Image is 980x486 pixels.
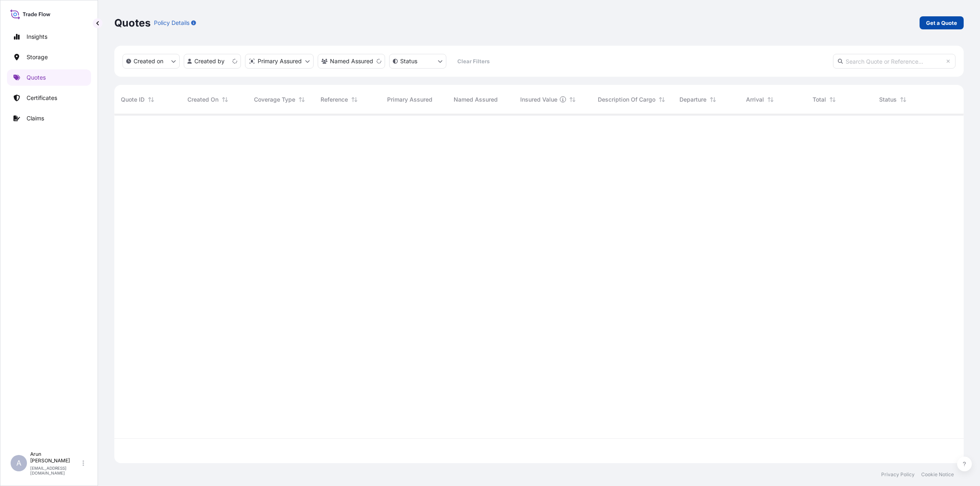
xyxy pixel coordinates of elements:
span: Created On [187,95,218,104]
p: Named Assured [330,57,373,65]
a: Claims [7,110,91,126]
span: Insured Value [520,95,557,104]
button: createdOn Filter options [122,54,180,69]
button: Sort [297,95,307,104]
p: Clear Filters [457,57,490,65]
button: Sort [766,95,775,104]
p: Quotes [114,16,151,29]
a: Privacy Policy [881,471,915,478]
p: Claims [27,114,44,122]
span: Primary Assured [387,95,432,104]
p: Storage [27,53,48,61]
button: certificateStatus Filter options [389,54,446,69]
a: Get a Quote [920,16,964,29]
p: Certificates [27,94,57,102]
p: Status [400,57,417,65]
button: Sort [568,95,577,104]
button: Sort [146,95,156,104]
a: Cookie Notice [921,471,954,478]
button: Sort [657,95,667,104]
p: Arun [PERSON_NAME] [30,451,81,464]
p: [EMAIL_ADDRESS][DOMAIN_NAME] [30,466,81,475]
p: Created by [194,57,225,65]
button: Sort [350,95,359,104]
input: Search Quote or Reference... [833,54,955,69]
span: Named Assured [454,95,498,104]
span: Arrival [746,95,764,104]
button: Sort [220,95,230,104]
span: Status [879,95,897,104]
p: Policy Details [154,19,189,27]
p: Insights [27,33,47,41]
a: Insights [7,29,91,45]
p: Get a Quote [926,19,957,27]
p: Created on [134,57,163,65]
p: Quotes [27,73,46,82]
button: Sort [828,95,837,104]
button: createdBy Filter options [184,54,241,69]
span: A [16,459,21,467]
button: Sort [708,95,718,104]
button: cargoOwner Filter options [318,54,385,69]
a: Storage [7,49,91,65]
span: Coverage Type [254,95,295,104]
span: Quote ID [121,95,145,104]
span: Reference [321,95,348,104]
button: Clear Filters [450,55,496,68]
span: Description Of Cargo [598,95,655,104]
p: Primary Assured [258,57,302,65]
button: distributor Filter options [245,54,314,69]
a: Certificates [7,90,91,106]
a: Quotes [7,69,91,86]
span: Departure [679,95,706,104]
button: Sort [898,95,908,104]
span: Total [813,95,826,104]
